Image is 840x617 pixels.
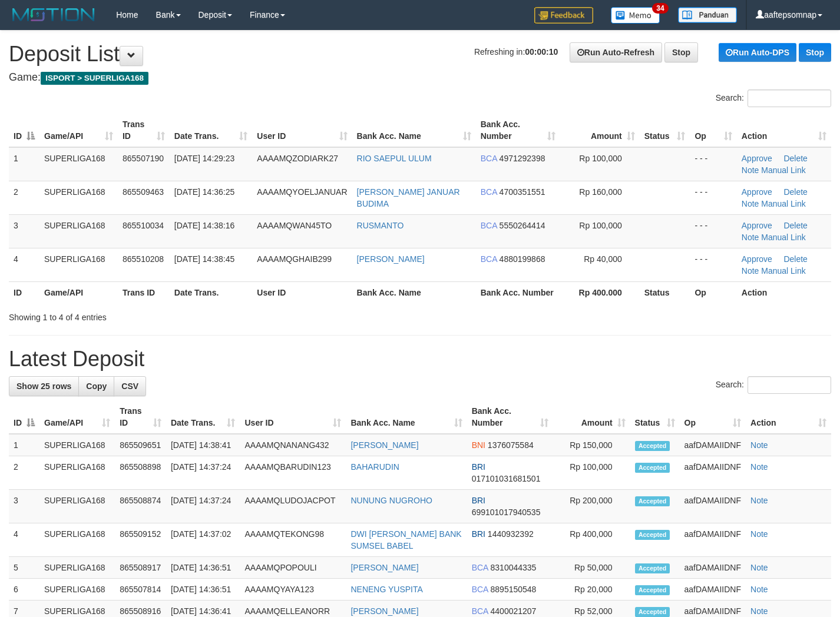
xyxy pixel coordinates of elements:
[118,114,170,147] th: Trans ID: activate to sort column ascending
[635,441,670,451] span: Accepted
[553,579,630,601] td: Rp 20,000
[488,440,534,450] span: Copy 1376075584 to clipboard
[350,496,432,505] a: NUNUNG NUGROHO
[750,462,768,472] a: Note
[761,165,806,175] a: Manual Link
[115,523,166,557] td: 865509152
[240,523,346,557] td: AAAAMQTEKONG98
[9,281,39,303] th: ID
[664,42,698,62] a: Stop
[9,490,39,523] td: 3
[16,382,71,391] span: Show 25 rows
[39,400,115,434] th: Game/API: activate to sort column ascending
[737,114,831,147] th: Action: activate to sort column ascending
[742,187,772,197] a: Approve
[635,563,670,573] span: Accepted
[640,281,690,303] th: Status
[257,254,332,264] span: AAAAMQGHAIB299
[750,529,768,539] a: Note
[9,181,39,214] td: 2
[472,606,488,616] span: BCA
[748,376,831,394] input: Search:
[115,490,166,523] td: 865508874
[86,382,107,391] span: Copy
[750,440,768,450] a: Note
[742,266,759,276] a: Note
[680,557,746,579] td: aafDAMAIIDNF
[761,266,806,276] a: Manual Link
[240,557,346,579] td: AAAAMQPOPOULI
[252,114,352,147] th: User ID: activate to sort column ascending
[560,114,640,147] th: Amount: activate to sort column ascending
[716,89,831,107] label: Search:
[716,376,831,394] label: Search:
[114,376,146,396] a: CSV
[579,187,621,197] span: Rp 160,000
[680,400,746,434] th: Op: activate to sort column ascending
[166,579,240,601] td: [DATE] 14:36:51
[123,154,164,163] span: 865507190
[472,563,488,572] span: BCA
[257,154,338,163] span: AAAAMQZODIARK27
[123,221,164,230] span: 865510034
[9,347,831,371] h1: Latest Deposit
[9,579,39,601] td: 6
[257,187,347,197] span: AAAAMQYOELJANUAR
[748,89,831,107] input: Search:
[240,400,346,434] th: User ID: activate to sort column ascending
[41,72,148,85] span: ISPORT > SUPERLIGA168
[9,248,39,281] td: 4
[635,530,670,540] span: Accepted
[39,523,115,557] td: SUPERLIGA168
[115,456,166,490] td: 865508898
[474,47,558,57] span: Refreshing in:
[350,563,418,572] a: [PERSON_NAME]
[166,456,240,490] td: [DATE] 14:37:24
[570,42,662,62] a: Run Auto-Refresh
[690,214,736,248] td: - - -
[761,199,806,208] a: Manual Link
[635,585,670,595] span: Accepted
[240,579,346,601] td: AAAAMQYAYA123
[472,507,541,517] span: Copy 699101017940535 to clipboard
[584,254,622,264] span: Rp 40,000
[39,490,115,523] td: SUPERLIGA168
[690,147,736,181] td: - - -
[742,154,772,163] a: Approve
[611,7,660,24] img: Button%20Memo.svg
[166,434,240,456] td: [DATE] 14:38:41
[750,563,768,572] a: Note
[690,114,736,147] th: Op: activate to sort column ascending
[737,281,831,303] th: Action
[170,114,252,147] th: Date Trans.: activate to sort column ascending
[652,3,668,14] span: 34
[257,221,332,230] span: AAAAMQWAN45TO
[9,214,39,248] td: 3
[346,400,467,434] th: Bank Acc. Name: activate to sort column ascending
[9,42,831,66] h1: Deposit List
[553,490,630,523] td: Rp 200,000
[640,114,690,147] th: Status: activate to sort column ascending
[783,187,807,197] a: Delete
[500,154,545,163] span: Copy 4971292398 to clipboard
[174,221,234,230] span: [DATE] 14:38:16
[783,154,807,163] a: Delete
[39,579,115,601] td: SUPERLIGA168
[746,400,831,434] th: Action: activate to sort column ascending
[350,440,418,450] a: [PERSON_NAME]
[9,6,98,24] img: MOTION_logo.png
[357,221,404,230] a: RUSMANTO
[352,281,476,303] th: Bank Acc. Name
[9,523,39,557] td: 4
[678,7,737,23] img: panduan.png
[39,181,118,214] td: SUPERLIGA168
[39,114,118,147] th: Game/API: activate to sort column ascending
[174,254,234,264] span: [DATE] 14:38:45
[783,254,807,264] a: Delete
[742,165,759,175] a: Note
[118,281,170,303] th: Trans ID
[115,434,166,456] td: 865509651
[742,254,772,264] a: Approve
[635,496,670,506] span: Accepted
[742,233,759,242] a: Note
